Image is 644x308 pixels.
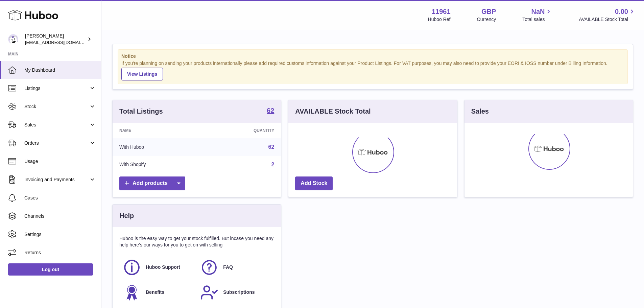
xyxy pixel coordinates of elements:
strong: 11961 [432,7,451,16]
span: Total sales [522,16,552,23]
span: Settings [24,231,96,238]
td: With Huboo [113,138,204,156]
a: Log out [8,263,93,276]
span: [EMAIL_ADDRESS][DOMAIN_NAME] [25,40,99,45]
span: Subscriptions [223,289,255,295]
a: 62 [268,144,275,150]
h3: Total Listings [119,107,163,116]
span: Orders [24,140,89,146]
span: NaN [531,7,545,16]
h3: AVAILABLE Stock Total [295,107,371,116]
span: AVAILABLE Stock Total [579,16,636,23]
span: FAQ [223,264,233,270]
a: 0.00 AVAILABLE Stock Total [579,7,636,23]
a: Add Stock [295,176,333,190]
span: Usage [24,158,96,165]
div: Currency [477,16,496,23]
div: Huboo Ref [428,16,451,23]
p: Huboo is the easy way to get your stock fulfilled. But incase you need any help here's our ways f... [119,235,274,248]
strong: 62 [267,107,274,114]
div: If you're planning on sending your products internationally please add required customs informati... [121,60,624,80]
span: Cases [24,195,96,201]
a: View Listings [121,68,163,80]
span: Channels [24,213,96,219]
h3: Sales [471,107,489,116]
div: [PERSON_NAME] [25,33,86,46]
td: With Shopify [113,156,204,173]
span: Stock [24,103,89,110]
img: internalAdmin-11961@internal.huboo.com [8,34,18,44]
th: Quantity [204,123,281,138]
span: Invoicing and Payments [24,176,89,183]
span: My Dashboard [24,67,96,73]
th: Name [113,123,204,138]
strong: Notice [121,53,624,60]
span: Huboo Support [146,264,180,270]
span: Listings [24,85,89,92]
a: Huboo Support [123,258,193,277]
a: Add products [119,176,185,190]
span: Benefits [146,289,164,295]
strong: GBP [481,7,496,16]
span: Returns [24,250,96,256]
span: 0.00 [615,7,628,16]
a: FAQ [200,258,271,277]
a: 2 [271,162,274,167]
a: Benefits [123,283,193,302]
a: 62 [267,107,274,115]
h3: Help [119,211,134,220]
a: Subscriptions [200,283,271,302]
a: NaN Total sales [522,7,552,23]
span: Sales [24,122,89,128]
